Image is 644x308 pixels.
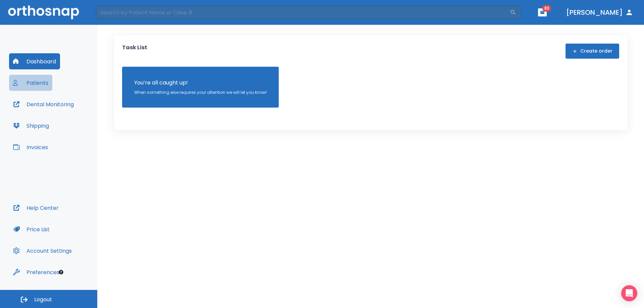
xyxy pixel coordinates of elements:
[9,200,63,216] button: Help Center
[8,5,79,19] img: Orthosnap
[9,53,60,69] button: Dashboard
[134,79,267,87] p: You’re all caught up!
[9,118,53,134] button: Shipping
[9,243,76,259] button: Account Settings
[563,6,636,18] button: [PERSON_NAME]
[621,285,637,301] div: Open Intercom Messenger
[134,89,267,96] p: When something else requires your attention we will let you know!
[9,139,52,155] button: Invoices
[9,75,52,91] button: Patients
[9,221,54,237] button: Price List
[34,296,52,303] span: Logout
[542,5,551,12] span: 83
[566,44,619,59] button: Create order
[9,96,78,112] button: Dental Monitoring
[96,6,510,19] input: Search by Patient Name or Case #
[9,264,63,280] button: Preferences
[122,44,147,59] p: Task List
[58,269,64,275] div: Tooltip anchor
